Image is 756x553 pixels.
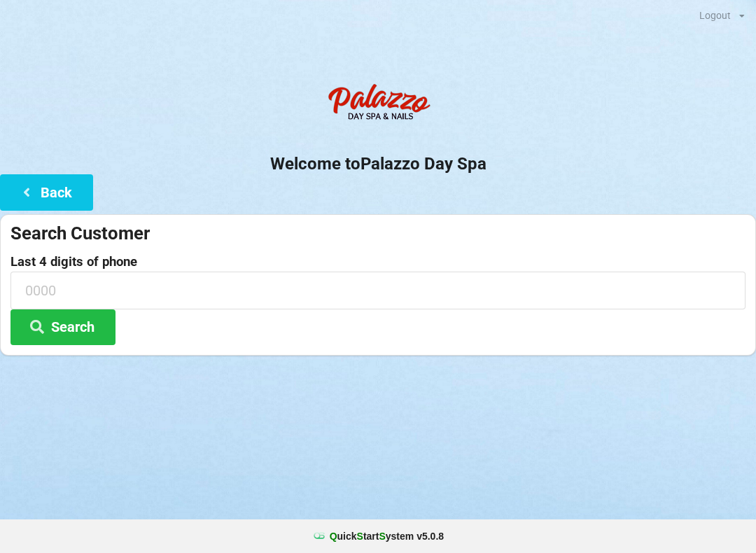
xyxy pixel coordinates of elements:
b: uick tart ystem v 5.0.8 [330,529,444,543]
span: Q [330,531,337,542]
label: Last 4 digits of phone [10,255,745,269]
span: S [357,531,363,542]
img: PalazzoDaySpaNails-Logo.png [322,76,434,132]
input: 0000 [10,272,745,309]
div: Search Customer [10,222,745,245]
img: favicon.ico [312,529,326,543]
button: Search [10,309,115,345]
div: Logout [699,10,731,20]
span: S [379,531,385,542]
